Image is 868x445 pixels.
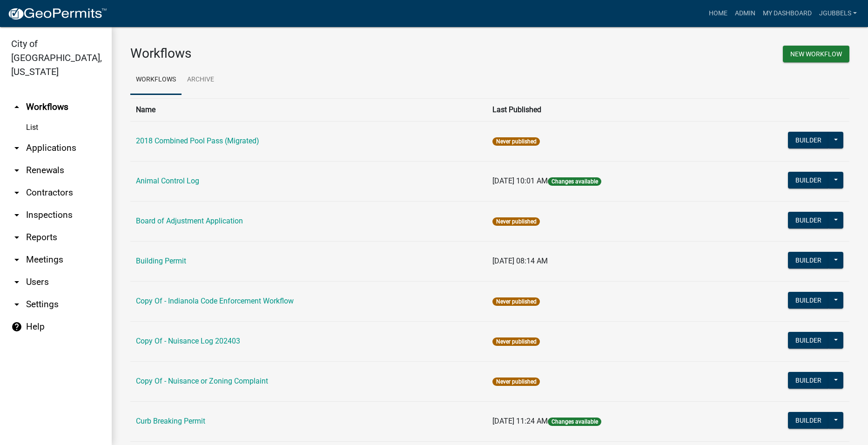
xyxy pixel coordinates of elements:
[11,209,22,221] i: arrow_drop_down
[492,378,539,386] span: Never published
[492,297,539,306] span: Never published
[11,254,22,265] i: arrow_drop_down
[783,46,849,62] button: New Workflow
[11,232,22,243] i: arrow_drop_down
[788,252,829,269] button: Builder
[136,297,294,305] a: Copy Of - Indianola Code Enforcement Workflow
[788,332,829,349] button: Builder
[136,216,243,225] a: Board of Adjustment Application
[136,337,240,345] a: Copy Of - Nuisance Log 202403
[788,212,829,229] button: Builder
[136,176,199,185] a: Animal Control Log
[788,412,829,429] button: Builder
[759,5,815,22] a: My Dashboard
[136,256,186,265] a: Building Permit
[136,377,268,385] a: Copy Of - Nuisance or Zoning Complaint
[487,98,719,121] th: Last Published
[788,132,829,148] button: Builder
[130,46,483,61] h3: Workflows
[492,337,539,346] span: Never published
[492,137,539,146] span: Never published
[136,417,205,425] a: Curb Breaking Permit
[788,372,829,389] button: Builder
[11,101,22,113] i: arrow_drop_up
[492,176,548,185] span: [DATE] 10:01 AM
[130,98,487,121] th: Name
[11,142,22,154] i: arrow_drop_down
[731,5,759,22] a: Admin
[182,65,220,95] a: Archive
[130,65,182,95] a: Workflows
[11,299,22,310] i: arrow_drop_down
[788,292,829,309] button: Builder
[136,136,259,145] a: 2018 Combined Pool Pass (Migrated)
[11,276,22,288] i: arrow_drop_down
[11,321,22,332] i: help
[492,417,548,425] span: [DATE] 11:24 AM
[548,177,601,186] span: Changes available
[11,187,22,198] i: arrow_drop_down
[815,5,861,22] a: jgubbels
[705,5,731,22] a: Home
[492,217,539,226] span: Never published
[548,418,601,426] span: Changes available
[492,256,548,265] span: [DATE] 08:14 AM
[788,172,829,189] button: Builder
[11,165,22,176] i: arrow_drop_down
